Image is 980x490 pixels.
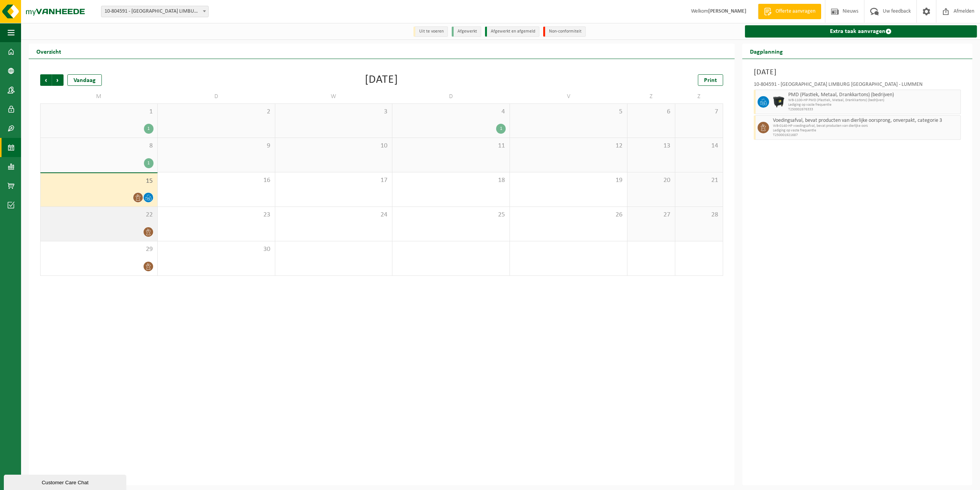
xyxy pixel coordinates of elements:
[679,176,719,185] span: 21
[158,90,275,103] td: D
[162,211,271,219] span: 23
[631,211,671,219] span: 27
[396,108,506,116] span: 4
[162,176,271,185] span: 16
[742,44,791,59] h2: Dagplanning
[745,25,977,38] a: Extra taak aanvragen
[788,92,959,98] span: PMD (Plastiek, Metaal, Drankkartons) (bedrijven)
[279,211,389,219] span: 24
[773,96,784,108] img: WB-1100-HPE-AE-01
[679,211,719,219] span: 28
[675,90,723,103] td: Z
[44,211,154,219] span: 22
[279,142,389,150] span: 10
[275,90,393,103] td: W
[754,82,961,90] div: 10-804591 - [GEOGRAPHIC_DATA] LIMBURG [GEOGRAPHIC_DATA] - LUMMEN
[144,124,154,134] div: 1
[396,211,506,219] span: 25
[679,108,719,116] span: 7
[365,74,398,86] div: [DATE]
[162,142,271,150] span: 9
[631,176,671,185] span: 20
[679,142,719,150] span: 14
[514,142,623,150] span: 12
[773,128,959,133] span: Lediging op vaste frequentie
[396,142,506,150] span: 11
[514,211,623,219] span: 26
[101,6,209,17] span: 10-804591 - SABCA LIMBURG NV - LUMMEN
[510,90,627,103] td: V
[485,26,539,37] li: Afgewerkt en afgemeld
[29,44,69,59] h2: Overzicht
[40,90,158,103] td: M
[788,103,959,107] span: Lediging op vaste frequentie
[773,118,959,124] span: Voedingsafval, bevat producten van dierlijke oorsprong, onverpakt, categorie 3
[144,158,154,168] div: 1
[788,98,959,103] span: WB-1100-HP PMD (Plastiek, Metaal, Drankkartons) (bedrijven)
[773,124,959,128] span: WB-0140-HP voedingsafval, bevat producten van dierlijke oors
[44,142,154,150] span: 8
[514,108,623,116] span: 5
[543,26,586,37] li: Non-conformiteit
[44,108,154,116] span: 1
[698,74,723,86] a: Print
[514,176,623,185] span: 19
[774,8,817,15] span: Offerte aanvragen
[758,4,821,19] a: Offerte aanvragen
[44,245,154,254] span: 29
[452,26,481,37] li: Afgewerkt
[788,107,959,112] span: T250002676333
[708,8,746,14] strong: [PERSON_NAME]
[496,124,506,134] div: 1
[631,142,671,150] span: 13
[396,176,506,185] span: 18
[4,473,128,490] iframe: chat widget
[279,176,389,185] span: 17
[754,67,961,78] h3: [DATE]
[52,74,64,86] span: Volgende
[413,26,448,37] li: Uit te voeren
[627,90,675,103] td: Z
[101,6,208,17] span: 10-804591 - SABCA LIMBURG NV - LUMMEN
[392,90,510,103] td: D
[162,108,271,116] span: 2
[44,177,154,185] span: 15
[162,245,271,254] span: 30
[773,133,959,138] span: T250001921687
[40,74,52,86] span: Vorige
[67,74,102,86] div: Vandaag
[279,108,389,116] span: 3
[704,77,717,84] span: Print
[631,108,671,116] span: 6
